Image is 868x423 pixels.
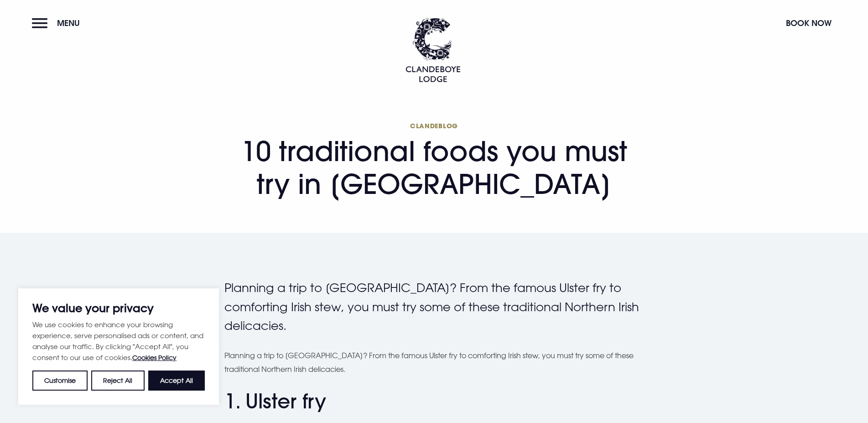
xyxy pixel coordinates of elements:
[224,349,644,376] p: Planning a trip to [GEOGRAPHIC_DATA]? From the famous Ulster fry to comforting Irish stew, you mu...
[224,389,644,413] h2: 1. Ulster fry
[224,121,644,130] span: Clandeblog
[224,278,644,335] p: Planning a trip to [GEOGRAPHIC_DATA]? From the famous Ulster fry to comforting Irish stew, you mu...
[32,319,205,363] p: We use cookies to enhance your browsing experience, serve personalised ads or content, and analys...
[224,121,644,200] h1: 10 traditional foods you must try in [GEOGRAPHIC_DATA]
[132,354,177,361] a: Cookies Policy
[405,18,460,82] img: Clandeboye Lodge
[32,13,84,33] button: Menu
[781,13,836,33] button: Book Now
[91,371,144,391] button: Reject All
[57,18,80,28] span: Menu
[32,371,88,391] button: Customise
[148,371,205,391] button: Accept All
[18,288,219,405] div: We value your privacy
[32,303,205,313] p: We value your privacy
